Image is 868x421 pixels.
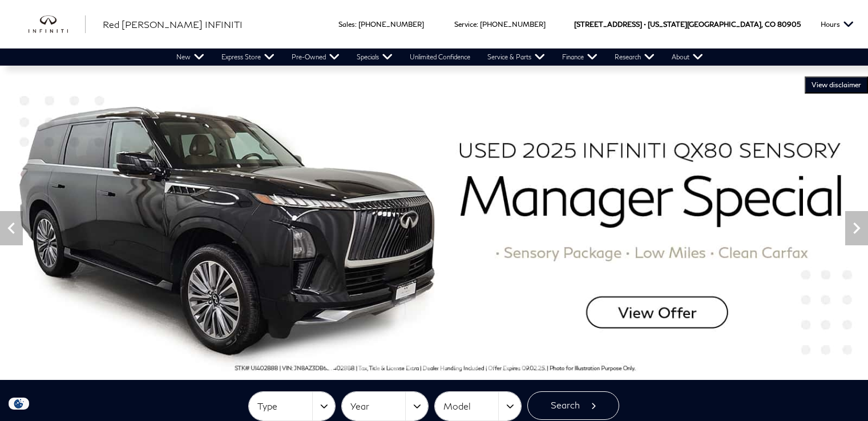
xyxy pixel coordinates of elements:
a: About [663,48,712,66]
a: Unlimited Confidence [401,48,479,66]
a: Express Store [213,48,283,66]
img: INFINITI [29,15,86,34]
span: : [477,20,478,29]
span: VIEW DISCLAIMER [812,80,861,90]
span: Go to slide 6 [405,359,416,370]
a: Red [PERSON_NAME] INFINITI [103,18,243,31]
span: Go to slide 10 [469,359,480,370]
span: Go to slide 7 [421,359,432,370]
span: Go to slide 8 [437,359,448,370]
a: [PHONE_NUMBER] [358,20,424,29]
span: Red [PERSON_NAME] INFINITI [103,19,243,30]
a: Specials [348,48,401,66]
span: : [355,20,357,29]
button: Model [435,392,521,420]
span: Service [454,20,477,29]
a: Pre-Owned [283,48,348,66]
span: Go to slide 1 [325,359,336,370]
a: Research [606,48,663,66]
button: Search [527,391,619,420]
span: Go to slide 13 [516,359,528,370]
a: [PHONE_NUMBER] [480,20,546,29]
span: Go to slide 9 [453,359,464,370]
nav: Main Navigation [168,48,712,66]
button: VIEW DISCLAIMER [805,76,868,94]
span: Type [257,397,312,416]
span: Go to slide 2 [341,359,352,370]
button: Type [249,392,335,420]
a: Service & Parts [479,48,554,66]
span: Model [443,397,498,416]
img: Opt-Out Icon [6,398,32,410]
span: Go to slide 5 [389,359,400,370]
a: New [168,48,213,66]
a: Finance [554,48,606,66]
span: Go to slide 3 [357,359,368,370]
a: infiniti [29,15,86,34]
span: Go to slide 4 [373,359,384,370]
span: Year [350,397,405,416]
a: [STREET_ADDRESS] • [US_STATE][GEOGRAPHIC_DATA], CO 80905 [574,20,801,29]
button: Year [342,392,428,420]
span: Go to slide 11 [485,359,496,370]
span: Sales [338,20,355,29]
section: Click to Open Cookie Consent Modal [6,398,32,410]
span: Go to slide 14 [532,359,544,370]
div: Next [845,211,868,245]
span: Go to slide 12 [500,359,512,370]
